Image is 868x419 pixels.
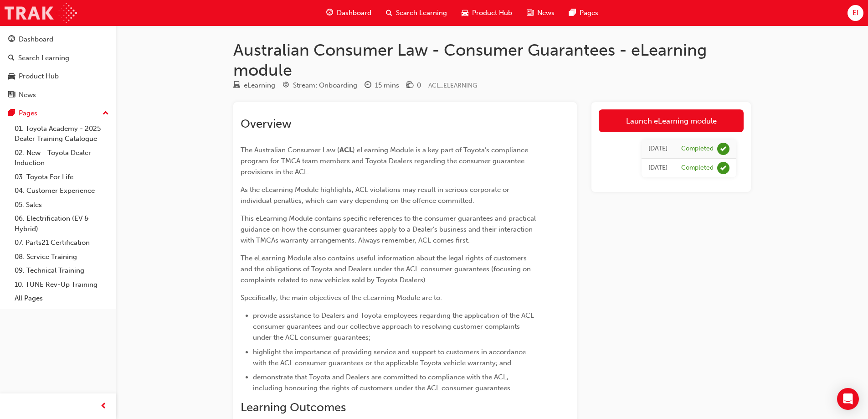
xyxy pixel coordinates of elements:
a: 03. Toyota For Life [11,170,113,184]
a: All Pages [11,291,113,305]
button: Pages [4,105,113,122]
a: 02. New - Toyota Dealer Induction [11,146,113,170]
span: Specifically, the main objectives of the eLearning Module are to: [241,294,442,302]
button: EI [847,5,863,21]
a: Launch eLearning module [599,109,744,132]
a: 09. Technical Training [11,264,113,278]
div: Stream: Onboarding [293,80,357,91]
a: 04. Customer Experience [11,184,113,198]
a: guage-iconDashboard [319,4,379,22]
a: Search Learning [4,50,113,67]
span: car-icon [8,72,15,81]
a: 01. Toyota Academy - 2025 Dealer Training Catalogue [11,122,113,146]
span: Product Hub [472,8,512,18]
span: car-icon [462,7,468,19]
div: Tue Nov 29 2022 00:30:00 GMT+1030 (Australian Central Daylight Time) [648,163,668,173]
div: 15 mins [375,80,399,91]
span: prev-icon [100,401,107,412]
a: search-iconSearch Learning [379,4,454,22]
span: Learning Outcomes [241,400,346,414]
div: Completed [681,145,714,153]
div: Mon Feb 13 2023 00:30:00 GMT+1030 (Australian Central Daylight Time) [648,144,668,154]
span: ACL [339,146,353,154]
div: Search Learning [18,53,69,63]
span: highlight the importance of providing service and support to customers in accordance with the ACL... [253,348,528,367]
a: pages-iconPages [562,4,606,22]
span: pages-icon [8,109,15,118]
span: Pages [580,8,598,18]
div: Type [233,80,275,91]
span: learningResourceType_ELEARNING-icon [233,82,240,90]
a: 08. Service Training [11,250,113,264]
div: eLearning [244,80,275,91]
span: search-icon [8,54,15,62]
div: Completed [681,164,714,172]
span: Dashboard [337,8,371,18]
span: The Australian Consumer Law ( [241,146,339,154]
span: This eLearning Module contains specific references to the consumer guarantees and practical guida... [241,214,538,244]
a: 05. Sales [11,198,113,212]
span: Overview [241,117,292,131]
span: search-icon [386,7,392,19]
span: guage-icon [8,36,15,44]
span: ) eLearning Module is a key part of Toyota’s compliance program for TMCA team members and Toyota ... [241,146,530,176]
span: learningRecordVerb_COMPLETE-icon [717,162,729,174]
span: EI [853,8,858,18]
a: 06. Electrification (EV & Hybrid) [11,212,113,236]
span: News [537,8,555,18]
span: target-icon [282,82,289,90]
div: Pages [19,108,37,119]
a: Dashboard [4,31,113,48]
div: Dashboard [19,34,53,45]
div: News [19,90,36,100]
h1: Australian Consumer Law - Consumer Guarantees - eLearning module [233,40,751,80]
span: Search Learning [396,8,447,18]
a: 10. TUNE Rev-Up Training [11,278,113,292]
span: news-icon [8,91,15,99]
span: pages-icon [569,7,576,19]
div: 0 [417,80,421,91]
span: money-icon [406,82,413,90]
span: The eLearning Module also contains useful information about the legal rights of customers and the... [241,254,533,284]
a: car-iconProduct Hub [454,4,519,22]
a: news-iconNews [519,4,562,22]
img: Trak [5,3,77,23]
a: Product Hub [4,68,113,85]
div: Open Intercom Messenger [837,388,859,410]
a: 07. Parts21 Certification [11,236,113,250]
a: News [4,87,113,103]
div: Price [406,80,421,91]
button: DashboardSearch LearningProduct HubNews [4,29,113,105]
span: provide assistance to Dealers and Toyota employees regarding the application of the ACL consumer ... [253,311,536,341]
span: news-icon [527,7,534,19]
span: clock-icon [365,82,371,90]
span: Learning resource code [428,82,477,89]
div: Duration [365,80,399,91]
span: learningRecordVerb_COMPLETE-icon [717,143,729,155]
span: guage-icon [326,7,333,19]
div: Product Hub [19,71,59,82]
span: As the eLearning Module highlights, ACL violations may result in serious corporate or individual ... [241,186,511,205]
span: up-icon [103,108,109,119]
div: Stream [282,80,357,91]
span: demonstrate that Toyota and Dealers are committed to compliance with the ACL, including honouring... [253,373,512,392]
